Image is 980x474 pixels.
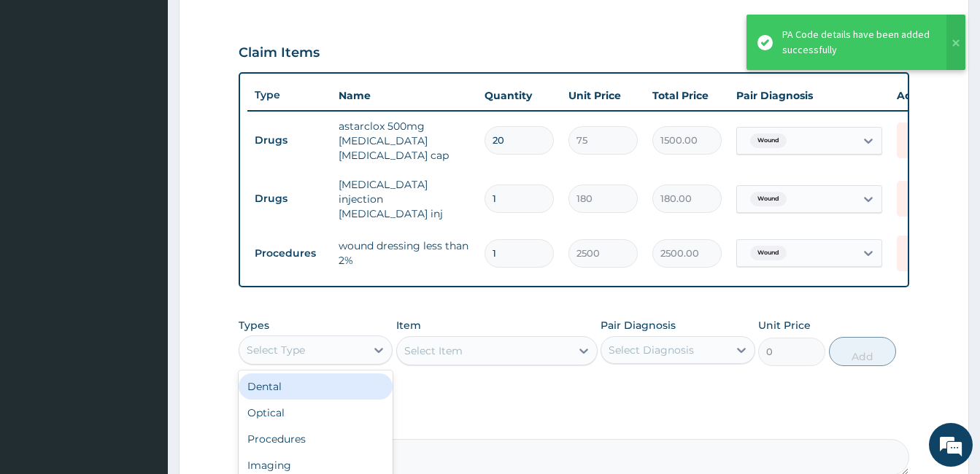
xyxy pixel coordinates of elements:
[85,144,201,291] span: We're online!
[477,81,561,110] th: Quantity
[247,343,305,357] div: Select Type
[247,82,331,109] th: Type
[782,27,933,58] div: PA Code details have been added successfully
[396,318,421,333] label: Item
[331,231,477,275] td: wound dressing less than 2%
[76,82,245,101] div: Chat with us now
[601,318,676,333] label: Pair Diagnosis
[609,343,694,357] div: Select Diagnosis
[239,400,393,426] div: Optical
[750,246,787,260] span: Wound
[239,426,393,452] div: Procedures
[890,81,962,110] th: Actions
[750,192,787,206] span: Wound
[239,319,269,332] label: Types
[239,45,320,61] h3: Claim Items
[729,81,890,110] th: Pair Diagnosis
[239,7,274,42] div: Minimize live chat window
[750,133,787,148] span: Wound
[829,337,896,366] button: Add
[645,81,729,110] th: Total Price
[27,73,59,109] img: d_794563401_company_1708531726252_794563401
[247,185,331,212] td: Drugs
[758,318,811,333] label: Unit Price
[331,170,477,228] td: [MEDICAL_DATA] injection [MEDICAL_DATA] inj
[239,373,393,400] div: Dental
[247,240,331,267] td: Procedures
[331,112,477,170] td: astarclox 500mg [MEDICAL_DATA] [MEDICAL_DATA] cap
[561,81,645,110] th: Unit Price
[7,318,278,369] textarea: Type your message and hit 'Enter'
[247,127,331,154] td: Drugs
[331,81,477,110] th: Name
[239,419,909,431] label: Comment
